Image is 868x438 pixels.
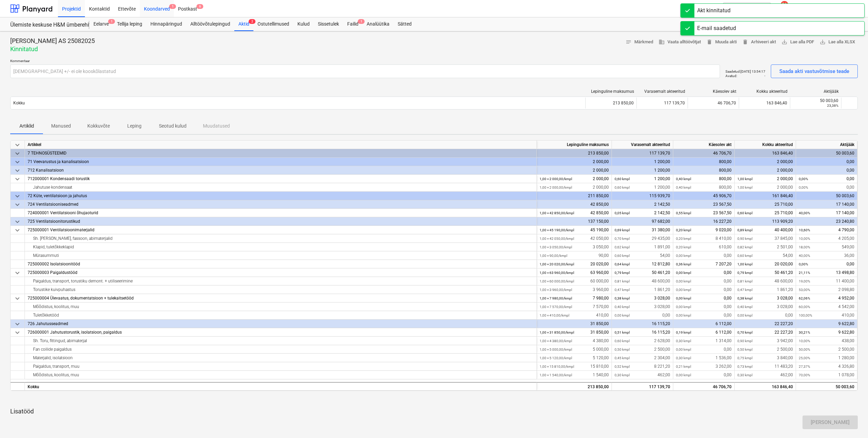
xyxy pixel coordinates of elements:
div: 90,00 [540,251,609,260]
small: 1,00 × 7 570,00 / kmpl [540,305,572,309]
span: keyboard_arrow_down [13,175,21,183]
small: 10,60% [799,228,810,232]
div: 0,00 [676,277,732,286]
div: 48 600,00 [737,277,793,286]
span: save_alt [820,39,826,45]
small: 0,00 kmpl [676,296,691,300]
div: Kulud [293,17,314,31]
div: 60 000,00 [540,277,609,286]
div: 800,00 [673,158,735,166]
span: delete [742,39,748,45]
small: 0,81 kmpl [737,279,752,283]
a: Alltöövõtulepingud [186,17,234,31]
span: keyboard_arrow_down [13,192,21,200]
span: Vaata alltöövõtjat [659,38,701,46]
button: Vaata alltöövõtjat [656,37,704,47]
small: 0,60 kmpl [737,254,752,258]
div: Saada akti vastuvõtmise teade [779,67,849,76]
div: 0,00 [676,303,732,311]
div: 9 020,00 [676,226,732,234]
div: Varasemalt akteeritud [612,141,673,149]
div: Lepinguline maksumus [588,89,634,94]
div: Analüütika [363,17,394,31]
div: 7 570,00 [540,303,609,311]
div: 113 909,20 [735,217,796,226]
div: 0,00 [799,260,854,268]
div: 54,00 [737,251,793,260]
div: 712 Kanalisatsioon [28,166,534,175]
div: 1 861,20 [737,286,793,294]
div: 45 906,70 [673,192,735,200]
small: 62,06% [799,296,810,300]
span: keyboard_arrow_down [13,226,21,234]
small: 0,40 kmpl [615,305,630,309]
div: 163 846,40 [739,98,790,108]
div: 7 207,20 [676,260,732,268]
div: 7 TEHNOSÜSTEEMID [28,149,534,158]
button: Lae alla PDF [779,37,817,47]
div: 20 020,00 [737,260,793,268]
div: 1 200,00 [615,183,670,192]
small: 10,00% [799,237,810,240]
div: 3 960,00 [540,286,609,294]
div: 4 790,00 [799,226,854,234]
div: Käesolev akt [673,141,735,149]
small: 1,00 × 7 980,00 / kmpl [540,296,572,300]
div: 0,00 [676,311,732,320]
small: 19,00% [799,279,810,283]
div: 50 003,60 [796,192,857,200]
span: Lae alla PDF [781,38,814,46]
small: 0,00% [799,262,808,266]
div: 726000001 Jahutustorustik, isolatsioon, paigaldus [28,328,534,337]
div: 725000002 Isolatsioonitööd [28,260,534,268]
div: 3 028,00 [615,303,670,311]
span: Märkmed [626,38,653,46]
small: 0,38 kmpl [615,296,630,300]
div: Sissetulek [314,17,343,31]
div: 2 000,00 [540,183,609,192]
div: 23 567,50 [673,200,735,209]
small: 0,05 kmpl [615,211,630,215]
div: 1 200,00 [612,158,673,166]
div: 50 003,60 [796,149,857,158]
small: 0,55 kmpl [676,211,691,215]
div: Eelarve [89,17,113,31]
small: 0,20 kmpl [676,237,691,240]
a: Ostutellimused [253,17,293,31]
div: 115 939,70 [612,192,673,200]
div: 410,00 [540,311,609,320]
div: 211 850,00 [537,192,612,200]
a: Sätted [394,17,416,31]
div: 46 706,70 [688,98,739,108]
div: 17 140,00 [799,209,854,217]
div: Aktijääk [793,89,839,94]
div: Kokku akteeritud [735,141,796,149]
span: notes [626,39,632,45]
small: 0,00 kmpl [676,305,691,309]
small: 0,64 kmpl [615,262,630,266]
button: Arhiveeri akt [739,37,779,47]
div: 9 622,80 [796,320,857,328]
small: 0,70 kmpl [615,237,630,240]
small: 1,00 × 410,00 / kmpl [540,313,569,317]
a: Failid1 [343,17,363,31]
div: 42 850,00 [537,200,612,209]
span: keyboard_arrow_down [13,218,21,226]
div: 2 501,00 [737,243,793,251]
div: 163 846,40 [735,382,796,391]
p: Kinnitatud [10,45,95,53]
div: Failid [343,17,363,31]
div: Käesolev akt [691,89,736,94]
small: 0,00% [799,186,808,189]
a: Eelarve1 [89,17,113,31]
small: 0,82 kmpl [737,245,752,249]
small: 0,47 kmpl [615,288,630,292]
small: 1,00 × 3 050,00 / kmpl [540,245,572,249]
div: Jahutuse kondensaat [28,183,534,192]
small: 1,00 × 2 000,00 / kmpl [540,186,572,189]
div: 2 098,80 [799,286,854,294]
small: 0,00 kmpl [737,313,752,317]
small: 0,79 kmpl [737,271,752,275]
small: 0,36 kmpl [676,262,691,266]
